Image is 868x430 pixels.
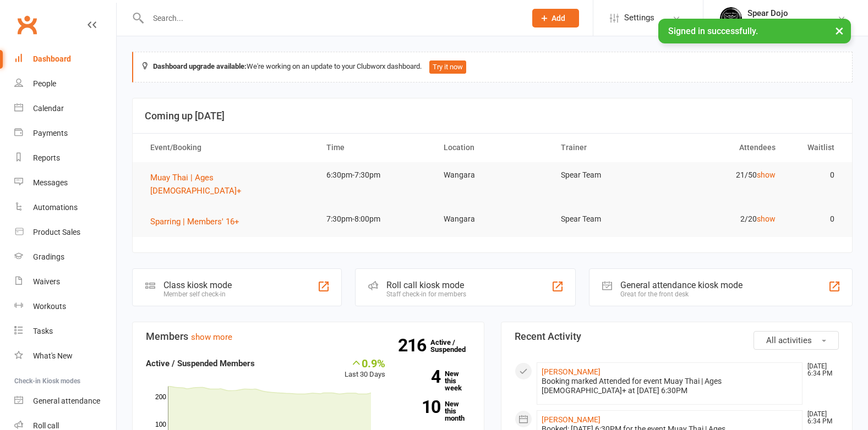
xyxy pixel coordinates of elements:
[153,62,247,70] strong: Dashboard upgrade available:
[14,195,116,220] a: Automations
[33,54,71,63] div: Dashboard
[720,7,742,29] img: thumb_image1623745760.png
[785,134,844,162] th: Waitlist
[150,215,247,228] button: Sparring | Members' 16+
[33,252,64,261] div: Gradings
[150,173,242,196] span: Muay Thai | Ages [DEMOGRAPHIC_DATA]+
[668,206,785,232] td: 2/20
[551,206,668,232] td: Spear Team
[14,294,116,319] a: Workouts
[542,367,600,376] a: [PERSON_NAME]
[150,217,239,227] span: Sparring | Members' 16+
[430,330,479,361] a: 216Active / Suspended
[402,399,440,415] strong: 10
[802,411,838,425] time: [DATE] 6:34 PM
[145,111,840,122] h3: Coming up [DATE]
[624,5,654,30] span: Settings
[542,377,798,395] div: Booking marked Attended for event Muay Thai | Ages [DEMOGRAPHIC_DATA]+ at [DATE] 6:30PM
[668,134,785,162] th: Attendees
[33,302,66,311] div: Workouts
[14,319,116,344] a: Tasks
[14,121,116,146] a: Payments
[386,290,466,298] div: Staff check-in for members
[140,134,316,162] th: Event/Booking
[668,162,785,188] td: 21/50
[13,11,41,38] a: Clubworx
[33,228,80,236] div: Product Sales
[532,9,579,27] button: Add
[551,162,668,188] td: Spear Team
[542,415,600,424] a: [PERSON_NAME]
[316,206,434,232] td: 7:30pm-8:00pm
[429,60,466,74] button: Try it now
[316,134,434,162] th: Time
[150,171,307,197] button: Muay Thai | Ages [DEMOGRAPHIC_DATA]+
[398,337,430,354] strong: 216
[754,331,839,350] button: All activities
[620,280,743,290] div: General attendance kiosk mode
[33,396,100,405] div: General attendance
[551,134,668,162] th: Trainer
[434,162,551,188] td: Wangara
[132,52,853,82] div: We're working on an update to your Clubworx dashboard.
[33,327,53,335] div: Tasks
[747,8,788,18] div: Spear Dojo
[14,146,116,170] a: Reports
[33,277,60,286] div: Waivers
[33,104,64,113] div: Calendar
[146,359,255,368] strong: Active / Suspended Members
[757,214,776,223] a: show
[434,134,551,162] th: Location
[14,71,116,96] a: People
[14,170,116,195] a: Messages
[668,26,758,36] span: Signed in successfully.
[33,178,68,187] div: Messages
[14,47,116,71] a: Dashboard
[33,203,78,212] div: Automations
[785,162,844,188] td: 0
[402,370,471,392] a: 4New this week
[33,129,68,137] div: Payments
[163,280,232,290] div: Class kiosk mode
[14,220,116,245] a: Product Sales
[33,421,59,430] div: Roll call
[14,96,116,121] a: Calendar
[402,400,471,422] a: 10New this month
[14,269,116,294] a: Waivers
[757,170,776,179] a: show
[802,363,838,377] time: [DATE] 6:34 PM
[386,280,466,290] div: Roll call kiosk mode
[33,351,73,360] div: What's New
[434,206,551,232] td: Wangara
[829,19,849,42] button: ×
[402,368,440,385] strong: 4
[14,245,116,269] a: Gradings
[33,79,56,88] div: People
[14,389,116,414] a: General attendance kiosk mode
[191,332,232,342] a: show more
[33,153,60,162] div: Reports
[146,331,471,342] h3: Members
[766,335,812,345] span: All activities
[552,14,565,23] span: Add
[145,10,518,26] input: Search...
[163,290,232,298] div: Member self check-in
[345,357,385,381] div: Last 30 Days
[316,162,434,188] td: 6:30pm-7:30pm
[747,18,788,28] div: Spear Dojo
[785,206,844,232] td: 0
[345,357,385,369] div: 0.9%
[620,290,743,298] div: Great for the front desk
[14,344,116,368] a: What's New
[515,331,839,342] h3: Recent Activity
